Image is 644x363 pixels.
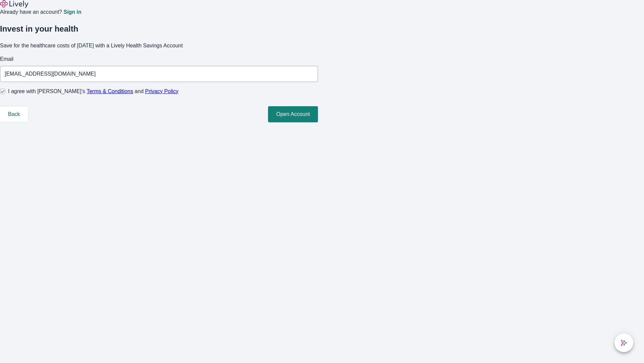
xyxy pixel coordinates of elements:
a: Terms & Conditions [87,88,133,94]
a: Sign in [63,9,81,15]
button: chat [614,333,633,352]
span: I agree with [PERSON_NAME]’s and [8,87,178,95]
svg: Lively AI Assistant [621,339,627,346]
button: Open Account [268,106,318,122]
a: Privacy Policy [145,88,179,94]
